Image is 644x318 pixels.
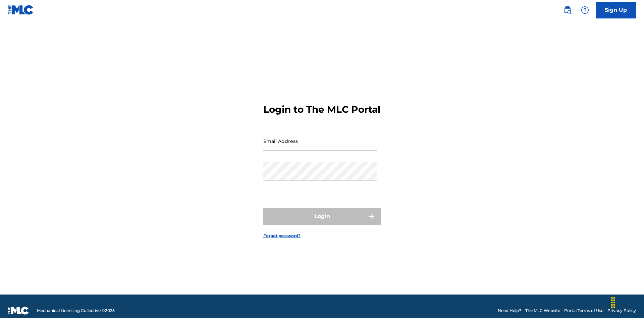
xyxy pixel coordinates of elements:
a: Need Help? [498,308,521,314]
div: Drag [608,293,619,313]
span: Mechanical Licensing Collective © 2025 [37,308,115,314]
a: Sign Up [596,2,636,18]
iframe: Chat Widget [610,286,644,318]
a: Forgot password? [263,233,301,239]
div: Help [578,3,592,17]
img: MLC Logo [8,5,34,15]
img: logo [8,307,29,315]
a: Portal Terms of Use [564,308,603,314]
a: Public Search [561,3,574,17]
a: Privacy Policy [607,308,636,314]
img: help [581,6,589,14]
img: search [563,6,572,14]
a: The MLC Website [525,308,560,314]
h3: Login to The MLC Portal [263,104,380,115]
